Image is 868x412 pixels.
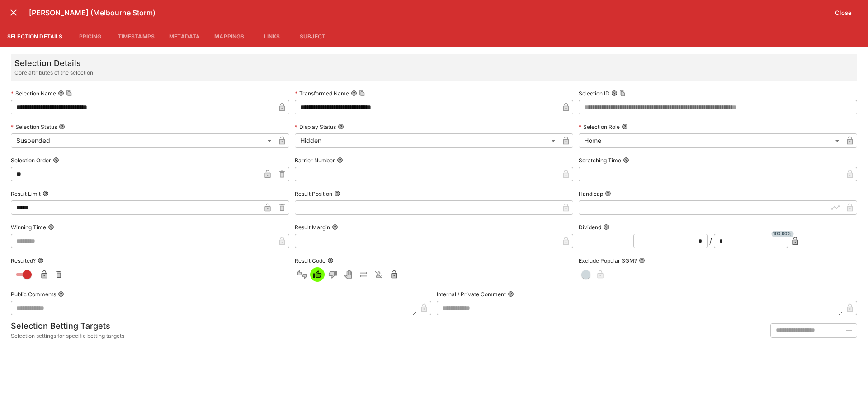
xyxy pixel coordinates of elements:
[639,257,645,264] button: Exclude Popular SGM?
[579,257,637,265] p: Exclude Popular SGM?
[579,223,601,231] p: Dividend
[11,321,124,331] h5: Selection Betting Targets
[42,190,49,197] button: Result Limit
[310,267,325,282] button: Win
[295,223,330,231] p: Result Margin
[605,190,611,197] button: Handicap
[356,267,371,282] button: Push
[111,25,162,47] button: Timestamps
[341,267,355,282] button: Void
[771,231,793,237] span: 100.00%
[295,267,309,282] button: Not Set
[58,90,64,96] button: Selection NameCopy To Clipboard
[11,190,41,198] p: Result Limit
[11,331,124,341] span: Selection settings for specific betting targets
[334,190,340,197] button: Result Position
[327,257,334,264] button: Result Code
[53,157,59,163] button: Selection Order
[579,190,603,198] p: Handicap
[579,156,621,164] p: Scratching Time
[611,90,618,96] button: Selection IDCopy To Clipboard
[70,25,111,47] button: Pricing
[508,291,514,297] button: Internal / Private Comment
[162,25,207,47] button: Metadata
[295,190,332,198] p: Result Position
[579,90,609,97] p: Selection ID
[11,223,46,231] p: Winning Time
[332,224,338,230] button: Result Margin
[359,90,365,96] button: Copy To Clipboard
[709,236,712,246] div: /
[437,290,506,298] p: Internal / Private Comment
[11,90,56,97] p: Selection Name
[295,90,349,97] p: Transformed Name
[603,224,609,230] button: Dividend
[251,25,292,47] button: Links
[38,257,44,264] button: Resulted?
[622,123,628,130] button: Selection Role
[59,123,65,130] button: Selection Status
[623,157,629,163] button: Scratching Time
[372,267,386,282] button: Eliminated In Play
[295,156,335,164] p: Barrier Number
[11,123,57,131] p: Selection Status
[48,224,54,230] button: Winning Time
[295,123,336,131] p: Display Status
[66,90,72,96] button: Copy To Clipboard
[830,5,857,20] button: Close
[207,25,251,47] button: Mappings
[351,90,357,96] button: Transformed NameCopy To Clipboard
[619,90,626,96] button: Copy To Clipboard
[5,5,22,21] button: close
[11,133,275,148] div: Suspended
[58,291,64,297] button: Public Comments
[11,257,36,265] p: Resulted?
[14,68,93,77] span: Core attributes of the selection
[295,133,559,148] div: Hidden
[292,25,333,47] button: Subject
[338,123,344,130] button: Display Status
[11,156,51,164] p: Selection Order
[579,133,843,148] div: Home
[14,58,93,68] h5: Selection Details
[29,8,830,18] h6: [PERSON_NAME] (Melbourne Storm)
[337,157,343,163] button: Barrier Number
[325,267,340,282] button: Lose
[579,123,620,131] p: Selection Role
[11,290,56,298] p: Public Comments
[295,257,325,265] p: Result Code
